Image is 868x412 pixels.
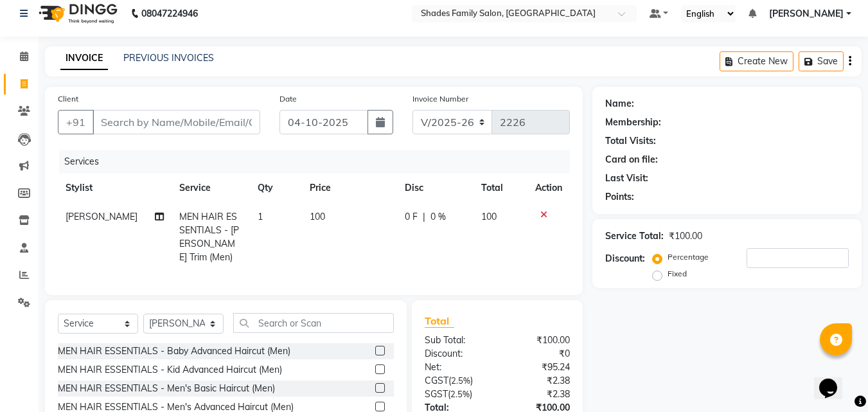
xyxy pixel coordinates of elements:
[302,174,397,202] th: Price
[430,210,446,224] span: 0 %
[66,211,137,222] span: [PERSON_NAME]
[58,93,78,105] label: Client
[425,314,454,328] span: Total
[605,190,634,204] div: Points:
[451,375,470,386] span: 2.5%
[415,347,497,361] div: Discount:
[669,229,702,243] div: ₹100.00
[58,174,172,202] th: Stylist
[605,97,634,111] div: Name:
[423,210,425,224] span: |
[450,389,470,399] span: 2.5%
[250,174,302,202] th: Qty
[474,174,528,202] th: Total
[58,382,275,395] div: MEN HAIR ESSENTIALS - Men's Basic Haircut (Men)
[605,172,648,185] div: Last Visit:
[497,388,580,401] div: ₹2.38
[172,174,250,202] th: Service
[605,229,664,243] div: Service Total:
[415,374,497,388] div: ( )
[497,374,580,388] div: ₹2.38
[769,7,844,21] span: [PERSON_NAME]
[258,211,263,222] span: 1
[123,52,214,64] a: PREVIOUS INVOICES
[527,174,570,202] th: Action
[668,268,687,280] label: Fixed
[799,51,844,71] button: Save
[397,174,474,202] th: Disc
[720,51,793,71] button: Create New
[425,375,448,386] span: CGST
[605,134,656,148] div: Total Visits:
[310,211,325,222] span: 100
[605,252,645,265] div: Discount:
[405,210,418,224] span: 0 F
[58,345,290,358] div: MEN HAIR ESSENTIALS - Baby Advanced Haircut (Men)
[415,361,497,374] div: Net:
[59,150,580,174] div: Services
[60,47,108,70] a: INVOICE
[415,334,497,347] div: Sub Total:
[58,363,282,377] div: MEN HAIR ESSENTIALS - Kid Advanced Haircut (Men)
[605,116,661,129] div: Membership:
[425,388,448,400] span: SGST
[58,110,94,134] button: +91
[481,211,497,222] span: 100
[497,361,580,374] div: ₹95.24
[497,347,580,361] div: ₹0
[279,93,297,105] label: Date
[93,110,260,134] input: Search by Name/Mobile/Email/Code
[605,153,658,166] div: Card on file:
[415,388,497,401] div: ( )
[668,251,709,263] label: Percentage
[233,313,394,333] input: Search or Scan
[179,211,239,263] span: MEN HAIR ESSENTIALS - [PERSON_NAME] Trim (Men)
[412,93,468,105] label: Invoice Number
[814,361,855,399] iframe: chat widget
[497,334,580,347] div: ₹100.00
